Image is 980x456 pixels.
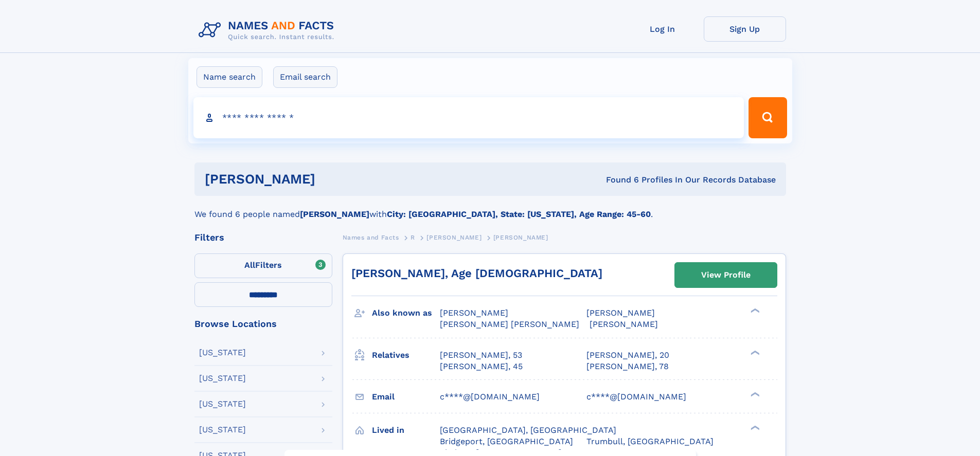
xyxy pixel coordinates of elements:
h3: Also known as [372,304,440,322]
a: [PERSON_NAME], 45 [440,361,523,372]
span: [PERSON_NAME] [586,308,655,318]
div: ❯ [748,424,760,431]
h3: Lived in [372,422,440,439]
img: Logo Names and Facts [194,16,343,44]
span: [PERSON_NAME] [493,234,548,241]
a: Names and Facts [343,231,399,244]
a: [PERSON_NAME] [426,231,482,244]
label: Email search [273,66,337,88]
span: [PERSON_NAME] [PERSON_NAME] [440,319,579,329]
a: Log In [621,16,704,42]
div: Browse Locations [194,319,332,329]
span: [GEOGRAPHIC_DATA], [GEOGRAPHIC_DATA] [440,425,616,435]
h3: Email [372,388,440,406]
div: View Profile [701,263,751,287]
div: [US_STATE] [199,400,246,408]
h1: [PERSON_NAME] [205,173,461,186]
b: [PERSON_NAME] [300,209,369,219]
a: [PERSON_NAME], Age [DEMOGRAPHIC_DATA] [351,267,602,280]
div: [US_STATE] [199,374,246,382]
div: ❯ [748,349,760,356]
div: Found 6 Profiles In Our Records Database [460,174,776,186]
span: Bridgeport, [GEOGRAPHIC_DATA] [440,436,573,446]
div: We found 6 people named with . [194,196,786,221]
div: ❯ [748,391,760,397]
button: Search Button [749,97,787,138]
b: City: [GEOGRAPHIC_DATA], State: [US_STATE], Age Range: 45-60 [387,209,651,219]
div: [US_STATE] [199,349,246,357]
span: R [411,234,415,241]
span: [PERSON_NAME] [440,308,508,318]
a: R [411,231,415,244]
input: search input [193,97,744,138]
a: [PERSON_NAME], 78 [586,361,669,372]
span: [PERSON_NAME] [426,234,482,241]
div: Filters [194,233,332,242]
span: Trumbull, [GEOGRAPHIC_DATA] [586,436,714,446]
a: View Profile [675,263,777,287]
div: ❯ [748,307,760,314]
span: [PERSON_NAME] [590,319,658,329]
a: [PERSON_NAME], 20 [586,350,669,361]
h3: Relatives [372,346,440,364]
span: All [244,260,255,270]
a: [PERSON_NAME], 53 [440,350,522,361]
label: Filters [194,253,332,278]
div: [US_STATE] [199,426,246,434]
a: Sign Up [704,16,786,42]
label: Name search [197,66,262,88]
